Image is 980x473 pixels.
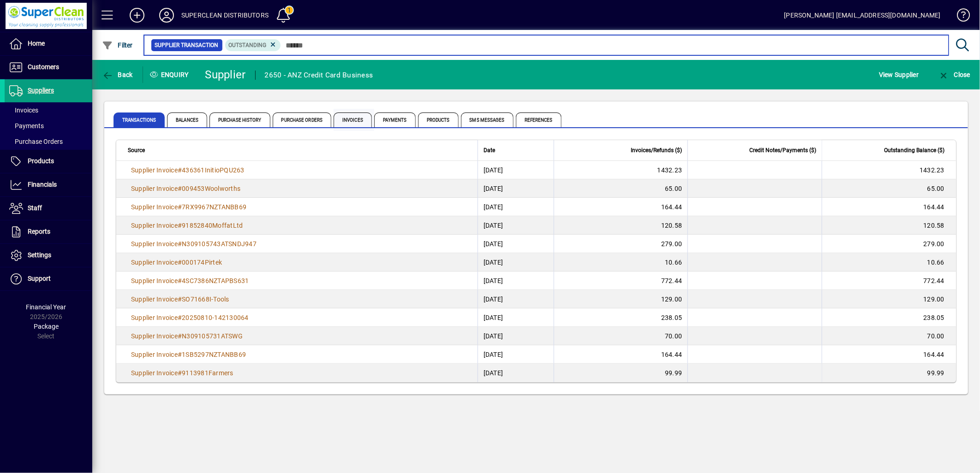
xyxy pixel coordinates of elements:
[167,112,207,127] span: Balances
[128,257,225,267] a: Supplier Invoice#000174Pirtek
[131,332,178,340] span: Supplier Invoice
[178,296,182,303] span: #
[478,327,554,345] td: [DATE]
[5,244,92,267] a: Settings
[877,66,921,83] button: View Supplier
[5,102,92,118] a: Invoices
[554,179,688,198] td: 65.00
[178,203,182,211] span: #
[102,71,133,78] span: Back
[128,276,252,286] a: Supplier Invoice#4SC7386NZTAPBS631
[554,272,688,290] td: 772.44
[273,112,332,127] span: Purchase Orders
[181,8,269,23] div: SUPERCLEAN DISTRIBUTORS
[554,327,688,345] td: 70.00
[182,351,246,358] span: 1SB5297NZTANBB69
[182,222,243,229] span: 91852840MoffatLtd
[128,145,145,155] span: Source
[182,314,249,321] span: 20250810-142130064
[822,179,956,198] td: 65.00
[178,240,182,248] span: #
[182,332,243,340] span: N309105731ATSWG
[478,364,554,382] td: [DATE]
[822,364,956,382] td: 99.99
[128,313,252,323] a: Supplier Invoice#20250810-142130064
[131,296,178,303] span: Supplier Invoice
[822,345,956,364] td: 164.44
[178,222,182,229] span: #
[5,32,92,55] a: Home
[334,112,372,127] span: Invoices
[484,145,548,155] div: Date
[131,203,178,211] span: Supplier Invoice
[822,272,956,290] td: 772.44
[631,145,682,155] span: Invoices/Refunds ($)
[128,220,246,231] a: Supplier Invoice#91852840MoffatLtd
[131,314,178,321] span: Supplier Invoice
[102,41,133,49] span: Filter
[822,308,956,327] td: 238.05
[128,165,248,175] a: Supplier Invoice#436361InitioPQU263
[265,68,373,83] div: 2650 - ANZ Credit Card Business
[28,275,51,282] span: Support
[128,202,250,212] a: Supplier Invoice#7RX9967NZTANBB69
[28,251,51,259] span: Settings
[884,145,944,155] span: Outstanding Balance ($)
[128,239,260,249] a: Supplier Invoice#N309105743ATSNDJ947
[209,112,270,127] span: Purchase History
[822,161,956,179] td: 1432.23
[28,40,45,47] span: Home
[5,150,92,173] a: Products
[554,253,688,272] td: 10.66
[554,161,688,179] td: 1432.23
[822,290,956,308] td: 129.00
[418,112,459,127] span: Products
[5,197,92,220] a: Staff
[131,185,178,192] span: Supplier Invoice
[182,185,240,192] span: 009453Woolworths
[554,290,688,308] td: 129.00
[478,272,554,290] td: [DATE]
[484,145,495,155] span: Date
[950,2,968,32] a: Knowledge Base
[131,259,178,266] span: Supplier Invoice
[128,368,237,378] a: Supplier Invoice#9113981Farmers
[182,259,222,266] span: 000174Pirtek
[225,39,281,51] mat-chip: Outstanding Status: Outstanding
[178,277,182,284] span: #
[5,173,92,196] a: Financials
[5,134,92,149] a: Purchase Orders
[122,7,152,24] button: Add
[131,277,178,284] span: Supplier Invoice
[822,327,956,345] td: 70.00
[9,106,38,114] span: Invoices
[5,267,92,290] a: Support
[34,323,59,330] span: Package
[461,112,514,127] span: SMS Messages
[879,67,919,82] span: View Supplier
[182,166,245,174] span: 436361InitioPQU263
[749,145,816,155] span: Credit Notes/Payments ($)
[478,345,554,364] td: [DATE]
[28,87,54,94] span: Suppliers
[28,157,54,165] span: Products
[178,369,182,377] span: #
[478,253,554,272] td: [DATE]
[178,332,182,340] span: #
[28,63,59,71] span: Customers
[205,67,246,82] div: Supplier
[9,138,63,145] span: Purchase Orders
[128,331,246,341] a: Supplier Invoice#N309105731ATSWG
[822,253,956,272] td: 10.66
[478,161,554,179] td: [DATE]
[182,296,229,303] span: SO71668I-Tools
[178,185,182,192] span: #
[478,216,554,235] td: [DATE]
[131,240,178,248] span: Supplier Invoice
[554,308,688,327] td: 238.05
[478,308,554,327] td: [DATE]
[938,71,970,78] span: Close
[178,166,182,174] span: #
[784,8,941,23] div: [PERSON_NAME] [EMAIL_ADDRESS][DOMAIN_NAME]
[936,66,973,83] button: Close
